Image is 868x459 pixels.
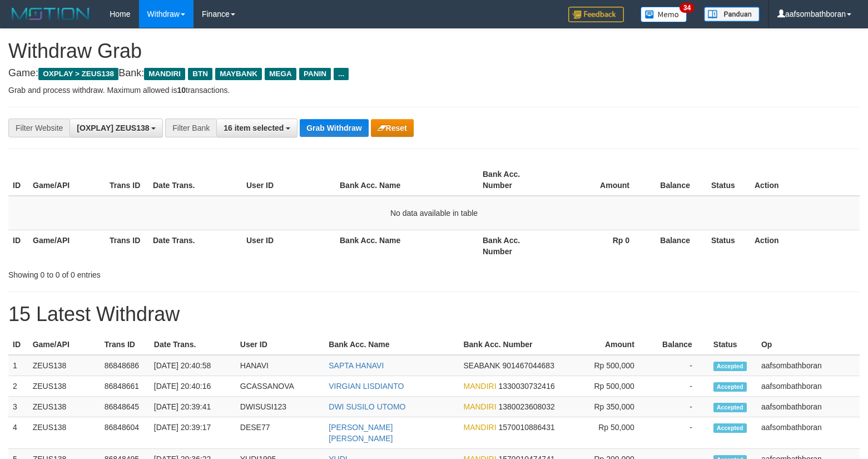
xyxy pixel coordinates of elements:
th: Amount [566,334,651,355]
th: Date Trans. [148,164,242,196]
span: Copy 1380023608032 to clipboard [498,402,554,411]
th: Trans ID [100,334,150,355]
th: Rp 0 [555,230,646,261]
td: aafsombathboran [757,397,860,417]
span: OXPLAY > ZEUS138 [38,68,118,80]
th: Game/API [28,164,105,196]
td: - [651,397,709,417]
td: DESE77 [236,417,325,449]
h4: Game: Bank: [8,68,860,79]
span: Copy 1570010886431 to clipboard [498,423,554,432]
th: Trans ID [105,230,148,261]
td: [DATE] 20:40:58 [150,355,236,376]
span: [OXPLAY] ZEUS138 [77,124,149,132]
strong: 10 [177,86,186,95]
span: MANDIRI [144,68,185,80]
a: DWI SUSILO UTOMO [329,402,405,411]
th: Bank Acc. Number [478,230,555,261]
button: Grab Withdraw [300,119,368,137]
th: User ID [242,230,335,261]
td: aafsombathboran [757,376,860,397]
th: Balance [651,334,709,355]
th: Status [707,164,750,196]
th: ID [8,164,28,196]
a: SAPTA HANAVI [329,361,384,370]
img: Button%20Memo.svg [641,7,687,22]
td: aafsombathboran [757,355,860,376]
td: - [651,376,709,397]
span: BTN [188,68,212,80]
td: DWISUSI123 [236,397,325,417]
th: Bank Acc. Number [459,334,566,355]
th: Amount [555,164,646,196]
th: Trans ID [105,164,148,196]
th: Status [709,334,757,355]
td: 1 [8,355,28,376]
td: 86848604 [100,417,150,449]
th: User ID [236,334,325,355]
td: ZEUS138 [28,417,100,449]
span: Copy 1330030732416 to clipboard [498,382,554,391]
span: Accepted [713,403,747,412]
td: Rp 50,000 [566,417,651,449]
td: - [651,417,709,449]
span: MAYBANK [215,68,262,80]
td: - [651,355,709,376]
th: Status [707,230,750,261]
img: Feedback.jpg [568,7,624,22]
span: ... [334,68,349,80]
img: MOTION_logo.png [8,6,93,22]
span: 34 [679,3,695,13]
td: 86848686 [100,355,150,376]
p: Grab and process withdraw. Maximum allowed is transactions. [8,85,860,96]
th: Balance [646,164,707,196]
span: Accepted [713,362,747,371]
td: ZEUS138 [28,397,100,417]
td: 86848661 [100,376,150,397]
th: Date Trans. [148,230,242,261]
td: Rp 350,000 [566,397,651,417]
th: Bank Acc. Name [335,230,478,261]
span: 16 item selected [224,124,284,132]
div: Filter Bank [165,119,216,137]
th: ID [8,334,28,355]
span: MANDIRI [463,382,496,391]
td: 3 [8,397,28,417]
th: ID [8,230,28,261]
div: Showing 0 to 0 of 0 entries [8,265,353,280]
th: Action [750,164,860,196]
button: [OXPLAY] ZEUS138 [70,119,163,137]
td: 86848645 [100,397,150,417]
th: Bank Acc. Name [335,164,478,196]
th: Game/API [28,334,100,355]
td: [DATE] 20:39:41 [150,397,236,417]
span: Accepted [713,382,747,392]
span: MANDIRI [463,423,496,432]
td: ZEUS138 [28,376,100,397]
td: [DATE] 20:39:17 [150,417,236,449]
span: SEABANK [463,361,500,370]
a: [PERSON_NAME] [PERSON_NAME] [329,423,393,443]
th: Op [757,334,860,355]
th: Bank Acc. Number [478,164,555,196]
a: VIRGIAN LISDIANTO [329,382,404,391]
img: panduan.png [704,7,760,22]
th: Bank Acc. Name [324,334,459,355]
td: 2 [8,376,28,397]
td: [DATE] 20:40:16 [150,376,236,397]
td: No data available in table [8,196,860,230]
h1: 15 Latest Withdraw [8,303,860,325]
td: ZEUS138 [28,355,100,376]
td: GCASSANOVA [236,376,325,397]
td: Rp 500,000 [566,376,651,397]
button: 16 item selected [216,119,297,137]
span: MEGA [265,68,296,80]
span: PANIN [299,68,331,80]
span: Copy 901467044683 to clipboard [503,361,554,370]
th: Action [750,230,860,261]
td: Rp 500,000 [566,355,651,376]
th: User ID [242,164,335,196]
td: HANAVI [236,355,325,376]
div: Filter Website [8,119,70,137]
th: Balance [646,230,707,261]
